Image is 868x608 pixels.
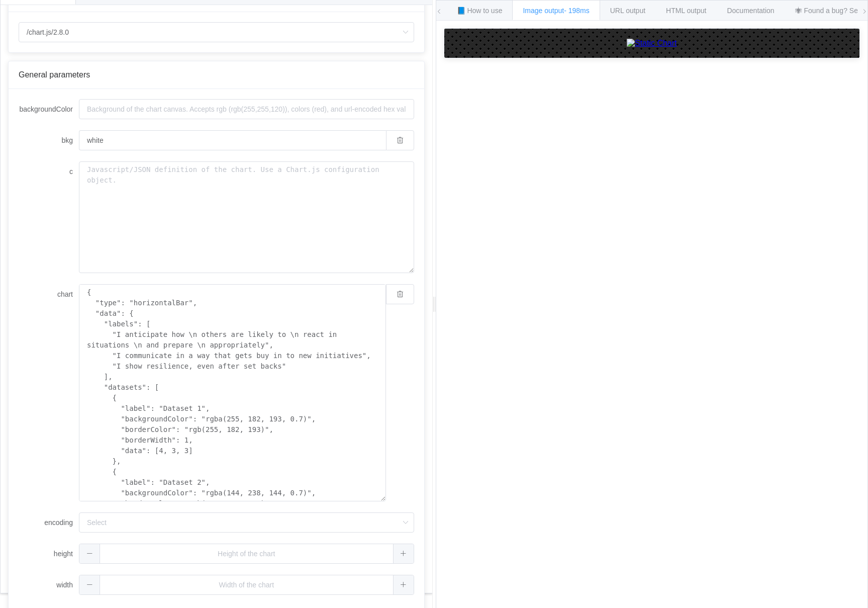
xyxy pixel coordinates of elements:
label: encoding [19,512,79,533]
label: bkg [19,130,79,150]
input: Select [79,512,414,533]
label: backgroundColor [19,99,79,119]
img: Static Chart [627,39,677,48]
input: Width of the chart [79,575,414,595]
label: c [19,161,79,182]
span: URL output [610,7,645,15]
span: Documentation [727,7,774,15]
span: Image output [523,7,589,15]
input: Background of the chart canvas. Accepts rgb (rgb(255,255,120)), colors (red), and url-encoded hex... [79,130,386,150]
a: Static Chart [454,39,850,48]
input: Background of the chart canvas. Accepts rgb (rgb(255,255,120)), colors (red), and url-encoded hex... [79,99,414,119]
span: HTML output [666,7,706,15]
span: - 198ms [564,7,590,15]
label: width [19,575,79,595]
input: Height of the chart [79,544,414,564]
input: Select [19,22,414,42]
label: height [19,544,79,564]
span: 📘 How to use [457,7,503,15]
label: chart [19,284,79,304]
span: General parameters [19,70,90,79]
